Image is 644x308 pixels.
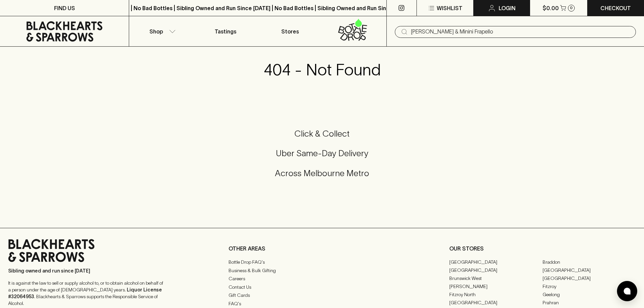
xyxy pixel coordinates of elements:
[543,274,636,282] a: [GEOGRAPHIC_DATA]
[229,300,415,308] a: FAQ's
[229,283,415,291] a: Contact Us
[8,148,636,159] h5: Uber Same-Day Delivery
[624,288,630,294] img: bubble-icon
[543,258,636,266] a: Braddon
[229,291,415,300] a: Gift Cards
[8,101,636,214] div: Call to action block
[543,4,559,12] p: $0.00
[229,258,415,266] a: Bottle Drop FAQ's
[570,6,573,10] p: 0
[281,27,299,35] p: Stores
[600,4,631,12] p: Checkout
[215,27,236,35] p: Tastings
[8,267,164,274] p: Sibling owned and run since [DATE]
[411,26,630,37] input: Try "Pinot noir"
[258,16,322,46] a: Stores
[229,266,415,275] a: Business & Bulk Gifting
[449,290,543,299] a: Fitzroy North
[8,168,636,179] h5: Across Melbourne Metro
[543,266,636,274] a: [GEOGRAPHIC_DATA]
[129,16,193,46] button: Shop
[8,280,164,307] p: It is against the law to sell or supply alcohol to, or to obtain alcohol on behalf of a person un...
[449,244,636,253] p: OUR STORES
[543,282,636,290] a: Fitzroy
[229,275,415,283] a: Careers
[229,244,415,253] p: OTHER AREAS
[499,4,516,12] p: Login
[449,282,543,290] a: [PERSON_NAME]
[543,299,636,307] a: Prahran
[449,266,543,274] a: [GEOGRAPHIC_DATA]
[449,299,543,307] a: [GEOGRAPHIC_DATA]
[8,128,636,139] h5: Click & Collect
[543,290,636,299] a: Geelong
[437,4,462,12] p: Wishlist
[149,27,163,35] p: Shop
[449,274,543,282] a: Brunswick West
[449,258,543,266] a: [GEOGRAPHIC_DATA]
[193,16,258,46] a: Tastings
[264,60,381,79] h3: 404 - Not Found
[54,4,75,12] p: FIND US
